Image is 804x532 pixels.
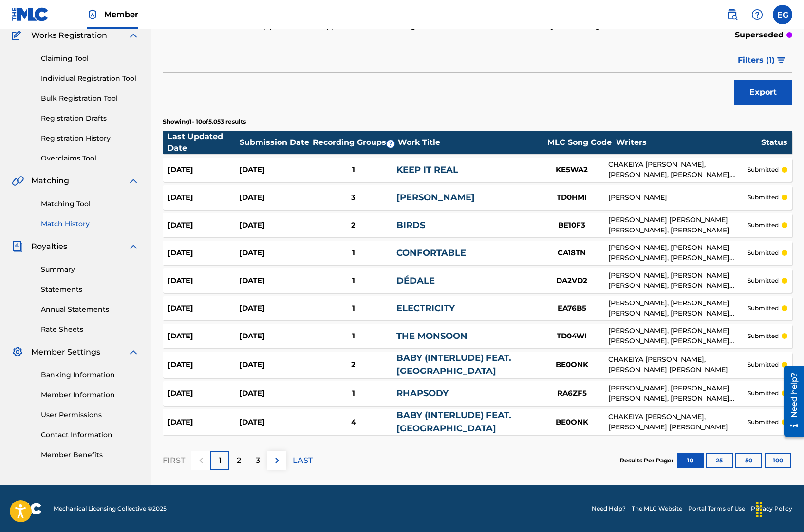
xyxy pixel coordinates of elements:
a: Registration Drafts [41,113,139,124]
div: CHAKEIYA [PERSON_NAME], [PERSON_NAME], [PERSON_NAME], [PERSON_NAME] [608,160,748,180]
div: DA2VD2 [535,275,608,286]
div: Submission Date [240,137,312,148]
img: search [726,9,738,20]
p: submitted [748,248,779,257]
div: [DATE] [168,417,239,428]
p: submitted [748,332,779,340]
div: [DATE] [239,388,311,399]
div: 1 [311,303,396,314]
span: Filters ( 1 ) [738,54,775,66]
button: Export [734,80,792,105]
div: [PERSON_NAME], [PERSON_NAME] [PERSON_NAME], [PERSON_NAME] [PERSON_NAME] [608,383,748,404]
div: 3 [311,192,396,203]
div: 2 [311,220,396,231]
div: [DATE] [168,220,239,231]
button: 25 [706,453,733,468]
p: submitted [748,276,779,285]
div: [DATE] [168,275,239,286]
a: Match History [41,219,139,229]
div: [DATE] [239,303,311,314]
div: [DATE] [168,192,239,203]
a: Matching Tool [41,199,139,209]
a: Public Search [722,5,742,24]
p: submitted [748,360,779,369]
img: logo [12,503,42,514]
a: RHAPSODY [396,388,449,399]
p: FIRST [163,455,185,466]
a: [PERSON_NAME] [396,192,475,203]
iframe: Chat Widget [755,485,804,532]
button: 100 [765,453,791,468]
div: [DATE] [239,164,311,176]
span: Member Settings [31,346,100,358]
a: Claiming Tool [41,53,139,64]
div: CHAKEIYA [PERSON_NAME], [PERSON_NAME] [PERSON_NAME] [608,355,748,375]
span: Member [104,9,138,20]
div: [PERSON_NAME], [PERSON_NAME] [PERSON_NAME], [PERSON_NAME] [PERSON_NAME] [608,326,748,346]
div: [DATE] [168,248,239,259]
a: Summary [41,265,139,275]
span: Works Registration [31,30,107,41]
a: Bulk Registration Tool [41,93,139,104]
div: 1 [311,331,396,342]
div: [PERSON_NAME], [PERSON_NAME] [PERSON_NAME], [PERSON_NAME] [PERSON_NAME] [608,270,748,291]
span: Royalties [31,241,67,252]
div: [DATE] [239,275,311,286]
div: [PERSON_NAME], [PERSON_NAME] [PERSON_NAME], [PERSON_NAME] [PERSON_NAME] [608,243,748,263]
p: 3 [256,455,260,466]
a: Rate Sheets [41,324,139,335]
a: Member Information [41,390,139,400]
a: Statements [41,284,139,295]
p: Results Per Page: [620,456,675,465]
a: Individual Registration Tool [41,73,139,84]
div: User Menu [773,5,792,24]
a: Registration History [41,133,139,143]
div: Drag [751,495,767,524]
img: Member Settings [12,346,23,358]
p: LAST [293,455,313,466]
p: submitted [748,221,779,230]
img: MLC Logo [12,7,49,21]
div: MLC Song Code [543,137,616,148]
div: [PERSON_NAME] [608,193,748,203]
span: Matching [31,175,69,187]
p: submitted [748,418,779,426]
div: 1 [311,388,396,399]
p: submitted [748,193,779,202]
a: Member Benefits [41,450,139,460]
div: EA76B5 [535,303,608,314]
img: filter [777,57,785,63]
div: 1 [311,275,396,286]
div: [DATE] [168,303,239,314]
div: Recording Groups [312,137,398,148]
div: TD04WI [535,331,608,342]
a: Contact Information [41,430,139,440]
span: Mechanical Licensing Collective © 2025 [54,504,167,513]
img: Top Rightsholder [87,9,98,20]
div: 1 [311,248,396,259]
a: The MLC Website [632,504,682,513]
button: 50 [735,453,762,468]
div: CA18TN [535,248,608,259]
img: help [751,9,763,20]
a: Overclaims Tool [41,153,139,163]
a: CONFORTABLE [396,248,466,258]
a: ELECTRICITY [396,303,455,314]
img: Royalties [12,241,23,252]
a: BABY (INTERLUDE) FEAT. [GEOGRAPHIC_DATA] [396,353,511,376]
div: [DATE] [168,164,239,176]
a: Privacy Policy [751,504,792,513]
a: BIRDS [396,220,425,231]
button: Filters (1) [732,48,792,72]
a: BABY (INTERLUDE) FEAT. [GEOGRAPHIC_DATA] [396,410,511,434]
div: [DATE] [168,388,239,399]
p: 1 [219,455,222,466]
p: submitted [748,165,779,174]
a: Annual Statements [41,304,139,315]
p: 2 [237,455,241,466]
a: DÉDALE [396,275,435,286]
img: expand [128,346,139,358]
img: expand [128,175,139,187]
